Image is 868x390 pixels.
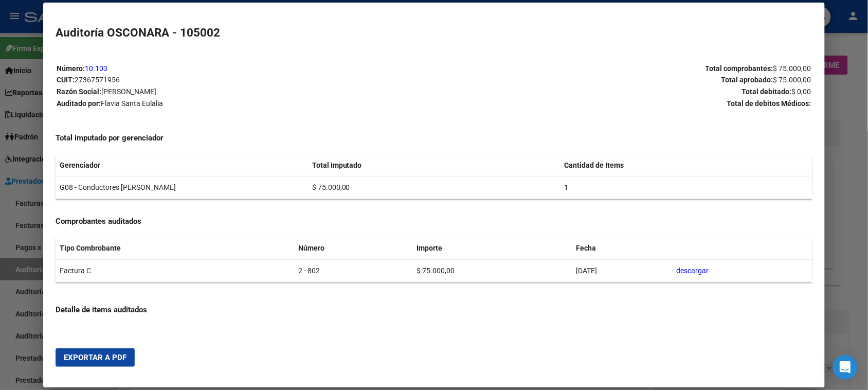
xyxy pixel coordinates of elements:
h4: Detalle de items auditados [56,304,812,316]
div: Open Intercom Messenger [833,355,858,380]
span: 27367571956 [75,76,120,84]
p: CUIT: [57,74,433,86]
button: Exportar a PDF [56,348,135,367]
span: $ 0,00 [792,87,811,96]
span: $ 75.000,00 [773,64,811,73]
th: Gerenciador [56,154,308,176]
p: Razón Social: [57,86,433,98]
span: Flavia Santa Eulalia [101,99,163,108]
td: [DATE] [572,260,673,282]
th: Cantidad de Items [560,154,812,176]
span: $ 75.000,00 [773,76,811,84]
td: $ 75.000,00 [308,176,560,199]
th: Número [294,237,412,259]
a: descargar [677,267,709,275]
a: 10.103 [85,64,107,73]
h4: Total imputado por gerenciador [56,132,812,144]
td: G08 - Conductores [PERSON_NAME] [56,176,308,199]
th: Tipo Combrobante [56,237,294,259]
h2: Auditoría OSCONARA - 105002 [56,24,812,42]
td: $ 75.000,00 [413,260,572,282]
th: Total Imputado [308,154,560,176]
td: Factura C [56,260,294,282]
span: Exportar a PDF [64,353,126,362]
td: 1 [560,176,812,199]
th: Fecha [572,237,673,259]
td: 2 - 802 [294,260,412,282]
p: Total comprobantes: [435,63,811,75]
p: Total aprobado: [435,74,811,86]
th: Importe [413,237,572,259]
p: Auditado por: [57,98,433,110]
span: [PERSON_NAME] [101,87,156,96]
p: Total debitado: [435,86,811,98]
p: Total de debitos Médicos: [435,98,811,110]
h4: Comprobantes auditados [56,216,812,227]
p: Número: [57,63,433,75]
